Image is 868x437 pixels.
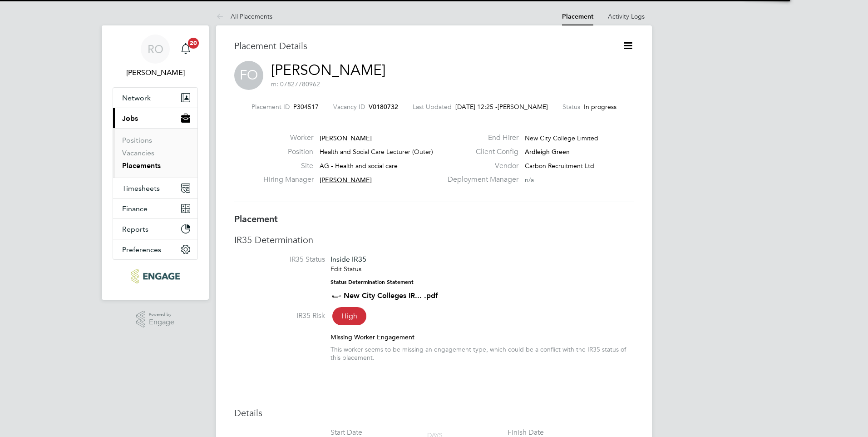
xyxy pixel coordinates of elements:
[263,133,313,143] label: Worker
[234,40,609,52] h3: Placement Details
[122,161,161,170] a: Placements
[442,133,518,143] label: End Hirer
[234,234,634,246] h3: IR35 Determination
[263,175,313,184] label: Hiring Manager
[122,136,152,144] a: Positions
[113,35,198,78] a: RO[PERSON_NAME]
[442,147,518,157] label: Client Config
[330,279,414,285] strong: Status Determination Statement
[271,61,385,79] a: [PERSON_NAME]
[330,345,634,362] div: This worker seems to be missing an engagement type, which could be a conflict with the IR35 statu...
[320,176,372,184] span: [PERSON_NAME]
[131,269,179,283] img: ncclondon-logo-retina.png
[113,178,197,198] button: Timesheets
[122,114,138,123] span: Jobs
[330,333,634,341] div: Missing Worker Engagement
[234,61,263,90] span: FO
[332,307,366,325] span: High
[122,245,161,254] span: Preferences
[113,199,197,218] button: Finance
[584,103,616,111] span: In progress
[562,103,580,111] label: Status
[369,103,398,111] span: V0180732
[113,219,197,239] button: Reports
[148,43,163,55] span: RO
[216,12,272,20] a: All Placements
[525,134,598,142] span: New City College Limited
[234,311,325,321] label: IR35 Risk
[330,255,366,263] span: Inside IR35
[177,35,195,64] a: 20
[330,265,361,273] a: Edit Status
[562,13,593,20] a: Placement
[320,162,398,170] span: AG - Health and social care
[122,184,160,193] span: Timesheets
[525,148,570,156] span: Ardleigh Green
[136,311,175,328] a: Powered byEngage
[293,103,319,111] span: P304517
[320,148,433,156] span: Health and Social Care Lecturer (Outer)
[102,25,209,300] nav: Main navigation
[333,103,365,111] label: Vacancy ID
[113,108,197,128] button: Jobs
[113,269,198,283] a: Go to home page
[344,291,438,300] a: New City Colleges IR... .pdf
[320,134,372,142] span: [PERSON_NAME]
[413,103,452,111] label: Last Updated
[525,176,534,184] span: n/a
[122,204,148,213] span: Finance
[234,214,278,224] b: Placement
[122,225,148,233] span: Reports
[271,80,320,88] span: m: 07827780962
[149,318,174,326] span: Engage
[455,103,498,111] span: [DATE] 12:25 -
[608,12,645,20] a: Activity Logs
[442,175,518,184] label: Deployment Manager
[234,407,634,419] h3: Details
[113,67,198,78] span: Roslyn O'Garro
[252,103,290,111] label: Placement ID
[113,128,197,178] div: Jobs
[525,162,594,170] span: Carbon Recruitment Ltd
[263,147,313,157] label: Position
[188,38,199,49] span: 20
[113,239,197,259] button: Preferences
[234,255,325,264] label: IR35 Status
[263,161,313,171] label: Site
[122,94,151,102] span: Network
[149,311,174,318] span: Powered by
[498,103,548,111] span: [PERSON_NAME]
[122,149,154,157] a: Vacancies
[442,161,518,171] label: Vendor
[113,88,197,108] button: Network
